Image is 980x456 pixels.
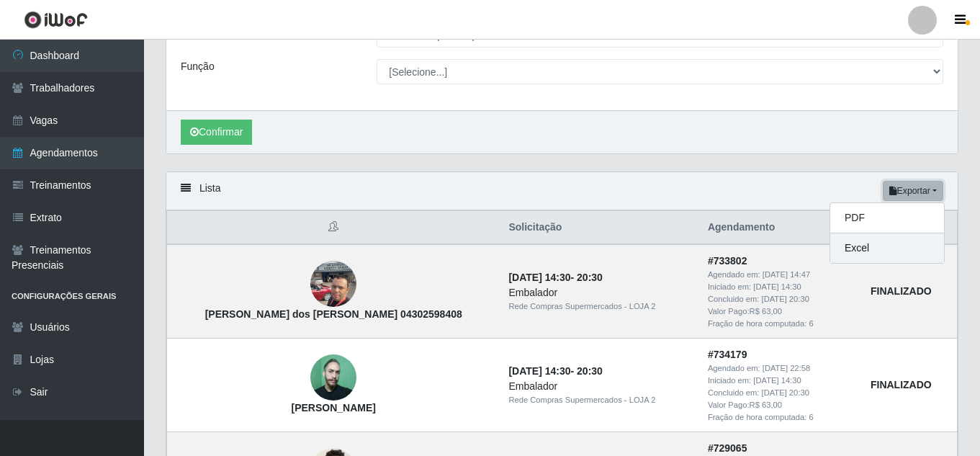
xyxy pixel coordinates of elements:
div: Concluido em: [708,293,853,305]
div: Embalador [508,285,691,300]
button: Exportar [883,181,943,201]
strong: # 733802 [708,255,747,267]
time: [DATE] 14:30 [753,282,801,291]
button: Confirmar [181,120,252,145]
time: [DATE] 14:30 [753,376,801,385]
time: [DATE] 14:47 [763,270,810,279]
th: Solicitação [500,211,699,245]
div: Rede Compras Supermercados - LOJA 2 [508,300,691,313]
time: [DATE] 14:30 [508,272,570,283]
strong: [PERSON_NAME] [291,402,375,413]
button: Excel [830,233,944,263]
img: CoreUI Logo [24,11,88,29]
th: Agendamento [699,211,862,245]
strong: FINALIZADO [871,379,932,390]
time: [DATE] 22:58 [763,364,810,372]
time: [DATE] 20:30 [762,388,809,397]
label: Função [181,59,215,74]
div: Agendado em: [708,362,853,375]
strong: - [508,272,602,283]
time: 20:30 [577,272,603,283]
time: 20:30 [577,365,603,377]
div: Fração de hora computada: 6 [708,411,853,424]
img: Emanuel Araújo da Silva [310,354,356,401]
time: [DATE] 14:30 [508,365,570,377]
time: [DATE] 20:30 [762,295,809,303]
div: Rede Compras Supermercados - LOJA 2 [508,394,691,406]
div: Lista [166,172,958,210]
div: Valor Pago: R$ 63,00 [708,399,853,411]
strong: - [508,365,602,377]
strong: # 734179 [708,349,747,360]
div: Iniciado em: [708,281,853,293]
div: Fração de hora computada: 6 [708,318,853,330]
div: Iniciado em: [708,375,853,387]
img: Leonardo Lira dos Santos 04302598408 [310,254,356,315]
strong: FINALIZADO [871,285,932,297]
strong: [PERSON_NAME] dos [PERSON_NAME] 04302598408 [205,308,462,320]
button: PDF [830,203,944,233]
div: Valor Pago: R$ 63,00 [708,305,853,318]
div: Embalador [508,379,691,394]
div: Agendado em: [708,269,853,281]
strong: # 729065 [708,442,747,454]
div: Concluido em: [708,387,853,399]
